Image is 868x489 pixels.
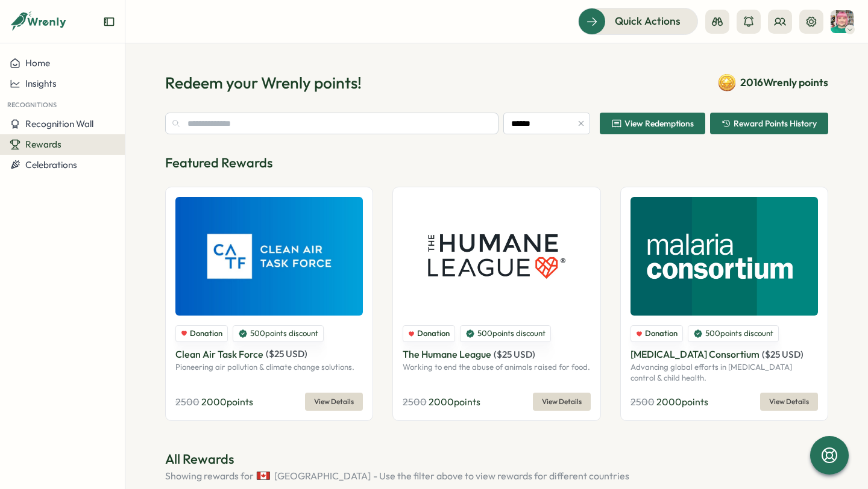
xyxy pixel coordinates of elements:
span: 2500 [403,396,427,408]
span: Rewards [25,139,61,150]
span: Celebrations [25,159,77,170]
span: 2016 Wrenly points [740,75,828,90]
p: Working to end the abuse of animals raised for food. [403,362,590,373]
span: ( $ 25 USD ) [266,348,307,360]
span: ( $ 25 USD ) [762,349,804,360]
span: - Use the filter above to view rewards for different countries [373,469,629,484]
p: [MEDICAL_DATA] Consortium [631,347,759,362]
button: Expand sidebar [103,16,115,28]
p: All Rewards [165,450,828,469]
button: View Redemptions [600,113,705,134]
img: Canada [256,469,271,483]
span: 2500 [175,396,200,408]
span: Showing rewards for [165,469,254,484]
span: Reward Points History [734,119,817,128]
span: ( $ 25 USD ) [494,349,535,360]
img: Malaria Consortium [631,197,818,316]
button: Reward Points History [710,113,828,134]
span: Donation [190,328,222,339]
img: The Humane League [403,197,590,316]
span: 2000 points [201,396,253,408]
p: The Humane League [403,347,491,362]
h1: Redeem your Wrenly points! [165,72,362,93]
button: Quick Actions [578,8,698,34]
span: Home [25,57,50,69]
p: Clean Air Task Force [175,347,263,362]
div: 500 points discount [460,325,551,342]
span: Insights [25,78,57,89]
p: Pioneering air pollution & climate change solutions. [175,362,363,373]
img: Destani Engel [831,10,854,33]
span: View Details [542,393,582,410]
img: Clean Air Task Force [175,197,363,316]
span: 2500 [631,396,655,408]
span: 2000 points [429,396,480,408]
div: 500 points discount [233,325,324,342]
span: View Redemptions [624,119,694,128]
span: View Details [769,393,809,410]
div: 500 points discount [688,325,779,342]
span: Recognition Wall [25,118,93,129]
span: Donation [645,328,678,339]
button: View Details [533,393,591,411]
span: Quick Actions [615,13,681,29]
p: Advancing global efforts in [MEDICAL_DATA] control & child health. [631,362,818,383]
span: [GEOGRAPHIC_DATA] [274,469,371,484]
p: Featured Rewards [165,154,828,172]
button: View Details [760,393,818,411]
span: View Details [314,393,354,410]
button: View Details [305,393,363,411]
span: Donation [417,328,450,339]
span: 2000 points [656,396,708,408]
